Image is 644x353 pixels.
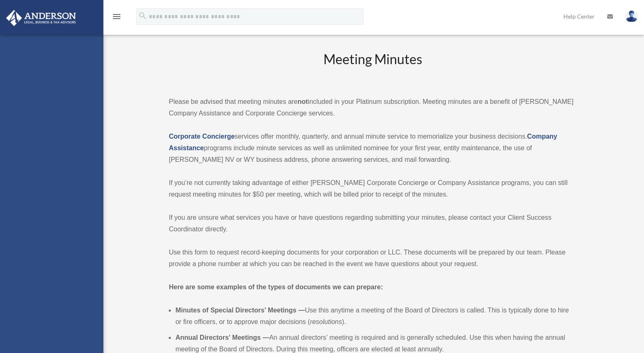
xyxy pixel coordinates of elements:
h2: Meeting Minutes [169,50,577,84]
i: menu [112,12,122,22]
em: resolutions [310,318,342,325]
a: Company Assistance [169,133,557,151]
img: Anderson Advisors Platinum Portal [4,10,79,26]
p: Please be advised that meeting minutes are included in your Platinum subscription. Meeting minute... [169,96,577,119]
strong: not [298,98,308,105]
p: Use this form to request record-keeping documents for your corporation or LLC. These documents wi... [169,247,577,270]
li: Use this anytime a meeting of the Board of Directors is called. This is typically done to hire or... [175,305,577,328]
a: menu [112,14,122,22]
i: search [138,11,147,20]
img: User Pic [625,10,638,22]
p: If you are unsure what services you have or have questions regarding submitting your minutes, ple... [169,212,577,235]
b: Minutes of Special Directors’ Meetings — [175,307,305,314]
a: Corporate Concierge [169,133,235,140]
strong: Here are some examples of the types of documents we can prepare: [169,283,383,291]
p: If you’re not currently taking advantage of either [PERSON_NAME] Corporate Concierge or Company A... [169,177,577,200]
p: services offer monthly, quarterly, and annual minute service to memorialize your business decisio... [169,131,577,166]
b: Annual Directors’ Meetings — [175,334,269,341]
